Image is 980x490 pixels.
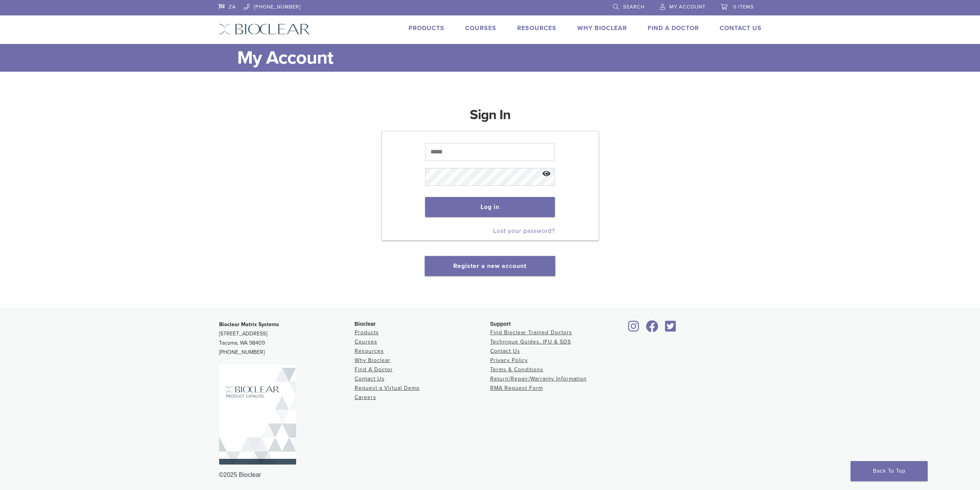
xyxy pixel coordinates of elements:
[425,256,555,276] button: Register a new account
[355,321,376,327] span: Bioclear
[219,365,296,465] img: Bioclear
[453,262,526,270] a: Register a new account
[490,329,572,336] a: Find Bioclear Trained Doctors
[490,375,587,382] a: Return/Repair/Warranty Information
[626,325,642,333] a: Bioclear
[355,385,420,391] a: Request a Virtual Demo
[643,325,661,333] a: Bioclear
[720,24,762,32] a: Contact Us
[623,4,645,10] span: Search
[648,24,699,32] a: Find A Doctor
[355,348,384,354] a: Resources
[517,24,556,32] a: Resources
[490,348,520,354] a: Contact Us
[490,385,543,391] a: RMA Request Form
[237,44,762,72] h1: My Account
[425,197,555,217] button: Log in
[409,24,444,32] a: Products
[490,357,528,364] a: Privacy Policy
[490,366,543,373] a: Terms & Conditions
[219,470,761,480] div: ©2025 Bioclear
[219,321,279,328] strong: Bioclear Matrix Systems
[470,106,511,130] h1: Sign In
[577,24,627,32] a: Why Bioclear
[355,357,390,364] a: Why Bioclear
[733,4,754,10] span: 0 items
[355,394,376,401] a: Careers
[663,325,679,333] a: Bioclear
[669,4,705,10] span: My Account
[465,24,496,32] a: Courses
[490,321,511,327] span: Support
[355,366,393,373] a: Find A Doctor
[493,227,555,235] a: Lost your password?
[490,338,571,345] a: Technique Guides, IFU & SDS
[355,338,377,345] a: Courses
[851,461,928,481] a: Back To Top
[219,320,355,357] p: [STREET_ADDRESS] Tacoma, WA 98409 [PHONE_NUMBER]
[219,24,310,35] img: Bioclear
[538,164,555,184] button: Show password
[355,375,385,382] a: Contact Us
[355,329,379,336] a: Products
